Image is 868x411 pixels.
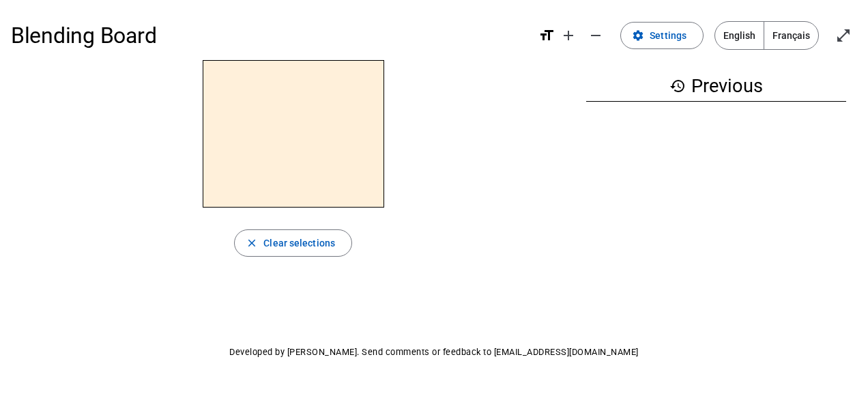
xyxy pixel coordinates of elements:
[588,27,604,44] mat-icon: remove
[234,229,352,257] button: Clear selections
[714,21,819,50] mat-button-toggle-group: Language selection
[560,27,577,44] mat-icon: add
[246,237,258,249] mat-icon: close
[11,344,857,360] p: Developed by [PERSON_NAME]. Send comments or feedback to [EMAIL_ADDRESS][DOMAIN_NAME]
[620,22,704,49] button: Settings
[11,14,527,57] h1: Blending Board
[555,22,582,49] button: Increase font size
[830,22,857,49] button: Enter full screen
[538,27,555,44] mat-icon: format_size
[650,27,686,44] span: Settings
[669,78,686,94] mat-icon: history
[835,27,852,44] mat-icon: open_in_full
[632,29,644,42] mat-icon: settings
[582,22,609,49] button: Decrease font size
[715,22,764,49] span: English
[764,22,818,49] span: Français
[263,235,335,251] span: Clear selections
[586,71,846,102] h3: Previous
